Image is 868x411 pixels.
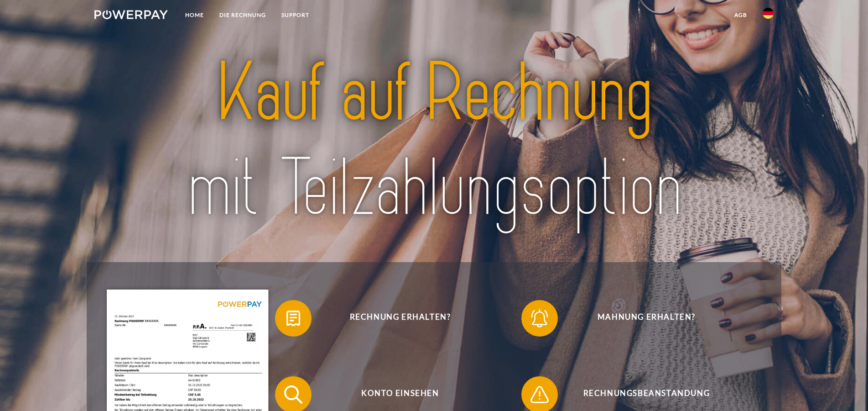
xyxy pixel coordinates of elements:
[177,7,212,23] a: Home
[94,10,168,19] img: logo-powerpay-white.svg
[212,7,274,23] a: DIE RECHNUNG
[274,7,317,23] a: SUPPORT
[763,8,774,19] img: de
[528,383,551,406] img: qb_warning.svg
[282,307,305,330] img: qb_bill.svg
[832,374,861,404] iframe: Schaltfläche zum Öffnen des Messaging-Fensters
[521,300,759,337] button: Mahnung erhalten?
[275,300,512,337] button: Rechnung erhalten?
[128,41,740,241] img: title-powerpay_de.svg
[288,300,512,337] span: Rechnung erhalten?
[535,300,758,337] span: Mahnung erhalten?
[727,7,755,23] a: agb
[282,383,305,406] img: qb_search.svg
[528,307,551,330] img: qb_bell.svg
